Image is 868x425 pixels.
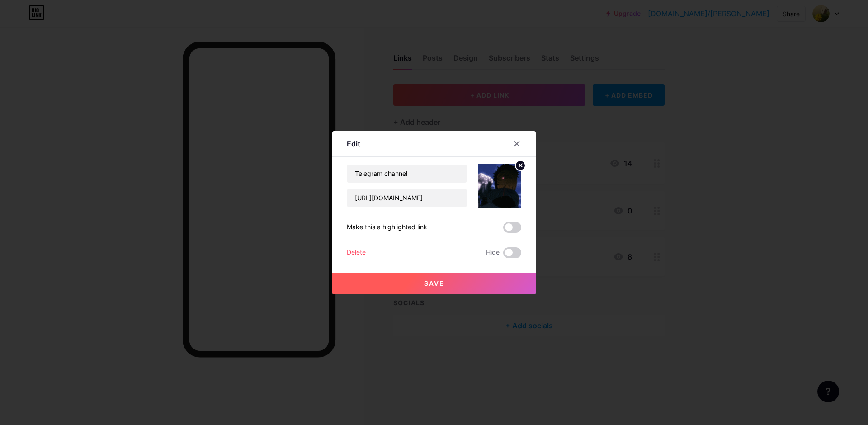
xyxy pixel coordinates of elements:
[347,247,366,258] div: Delete
[347,165,467,183] input: Title
[478,164,521,208] img: link_thumbnail
[424,279,444,287] span: Save
[347,222,427,233] div: Make this a highlighted link
[486,247,500,258] span: Hide
[332,273,536,294] button: Save
[347,138,360,149] div: Edit
[347,189,467,207] input: URL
